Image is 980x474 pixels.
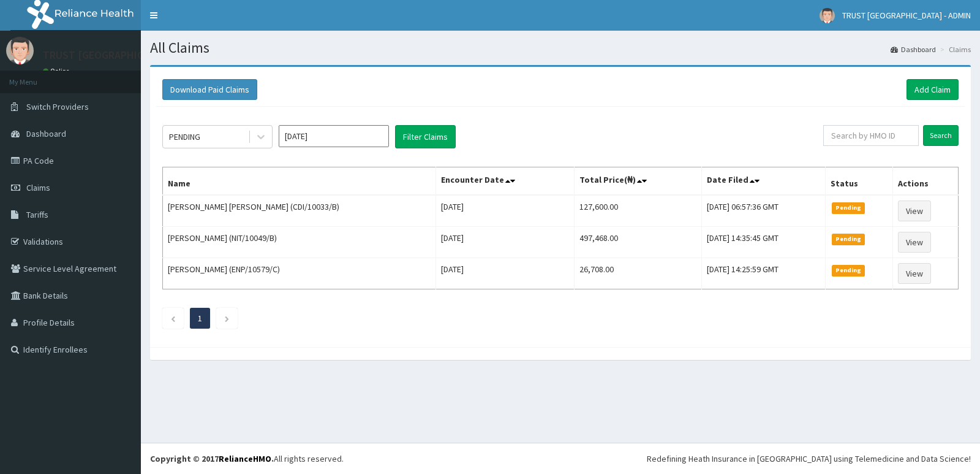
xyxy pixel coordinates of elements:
[26,101,89,112] span: Switch Providers
[891,44,936,55] a: Dashboard
[702,167,825,196] th: Date Filed
[893,167,959,196] th: Actions
[842,10,971,21] span: TRUST [GEOGRAPHIC_DATA] - ADMIN
[26,128,66,139] span: Dashboard
[198,313,202,324] a: Page 1 is your current page
[436,258,574,289] td: [DATE]
[825,167,893,196] th: Status
[163,195,436,227] td: [PERSON_NAME] [PERSON_NAME] (CDI/10033/B)
[26,209,48,220] span: Tariffs
[163,258,436,289] td: [PERSON_NAME] (ENP/10579/C)
[150,453,274,464] strong: Copyright © 2017 .
[574,195,702,227] td: 127,600.00
[141,443,980,474] footer: All rights reserved.
[279,125,389,147] input: Select Month and Year
[647,453,971,465] div: Redefining Heath Insurance in [GEOGRAPHIC_DATA] using Telemedicine and Data Science!
[169,131,200,143] div: PENDING
[832,265,865,276] span: Pending
[162,79,257,100] button: Download Paid Claims
[823,125,919,146] input: Search by HMO ID
[898,263,931,284] a: View
[898,201,931,221] a: View
[702,195,825,227] td: [DATE] 06:57:36 GMT
[907,79,959,100] a: Add Claim
[574,227,702,258] td: 497,468.00
[6,37,34,64] img: User Image
[702,258,825,289] td: [DATE] 14:25:59 GMT
[163,167,436,196] th: Name
[923,125,959,146] input: Search
[898,232,931,253] a: View
[574,258,702,289] td: 26,708.00
[832,234,865,245] span: Pending
[163,227,436,258] td: [PERSON_NAME] (NIT/10049/B)
[224,313,230,324] a: Next page
[43,67,72,75] a: Online
[832,202,865,213] span: Pending
[436,227,574,258] td: [DATE]
[26,182,50,193] span: Claims
[170,313,176,324] a: Previous page
[574,167,702,196] th: Total Price(₦)
[219,453,271,464] a: RelianceHMO
[937,44,971,55] li: Claims
[150,40,971,56] h1: All Claims
[436,195,574,227] td: [DATE]
[43,50,218,61] p: TRUST [GEOGRAPHIC_DATA] - ADMIN
[395,125,456,148] button: Filter Claims
[820,8,835,23] img: User Image
[702,227,825,258] td: [DATE] 14:35:45 GMT
[436,167,574,196] th: Encounter Date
